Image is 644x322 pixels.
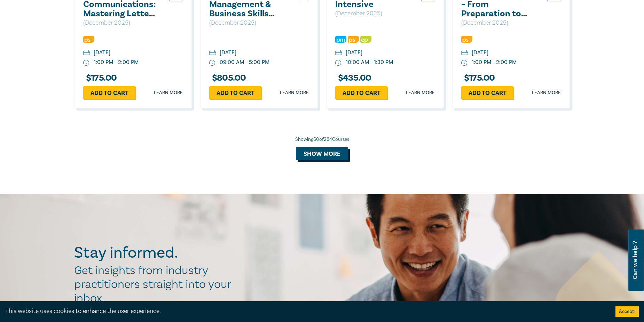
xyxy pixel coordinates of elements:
a: Learn more [280,89,309,96]
img: calendar [209,50,216,56]
p: ( December 2025 ) [209,18,284,27]
a: Learn more [406,89,435,96]
div: [DATE] [472,49,488,57]
div: 10:00 AM - 1:30 PM [346,58,393,66]
div: 1:00 PM - 2:00 PM [472,58,517,66]
a: Learn more [532,89,561,96]
h3: $ 435.00 [335,73,371,83]
img: watch [83,60,89,66]
a: Add to cart [209,86,261,99]
p: ( December 2025 ) [461,18,536,27]
img: Ethics & Professional Responsibility [360,36,371,43]
a: Learn more [154,89,183,96]
button: Show more [296,147,348,160]
a: Add to cart [83,86,135,99]
div: 09:00 AM - 5:00 PM [220,58,269,66]
h3: $ 175.00 [461,73,495,83]
img: calendar [461,50,468,56]
img: Professional Skills [83,36,94,43]
button: Accept cookies [615,306,639,317]
img: calendar [83,50,90,56]
div: 1:00 PM - 2:00 PM [94,58,139,66]
img: watch [461,60,468,66]
a: Add to cart [335,86,387,99]
div: [DATE] [220,49,236,57]
div: [DATE] [94,49,110,57]
img: watch [209,60,215,66]
div: This website uses cookies to enhance the user experience. [5,307,605,316]
img: Practice Management & Business Skills [335,36,346,43]
a: Add to cart [461,86,513,99]
img: calendar [335,50,342,56]
div: [DATE] [346,49,362,57]
img: watch [335,60,341,66]
img: Professional Skills [461,36,472,43]
p: ( December 2025 ) [335,9,410,18]
p: ( December 2025 ) [83,18,158,27]
h2: Stay informed. [74,244,238,262]
h3: $ 175.00 [83,73,117,83]
img: Professional Skills [348,36,359,43]
h3: $ 805.00 [209,73,246,83]
h2: Get insights from industry practitioners straight into your inbox. [74,264,238,305]
span: Can we help ? [632,234,638,287]
div: Showing 60 of 284 Courses [74,136,570,143]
